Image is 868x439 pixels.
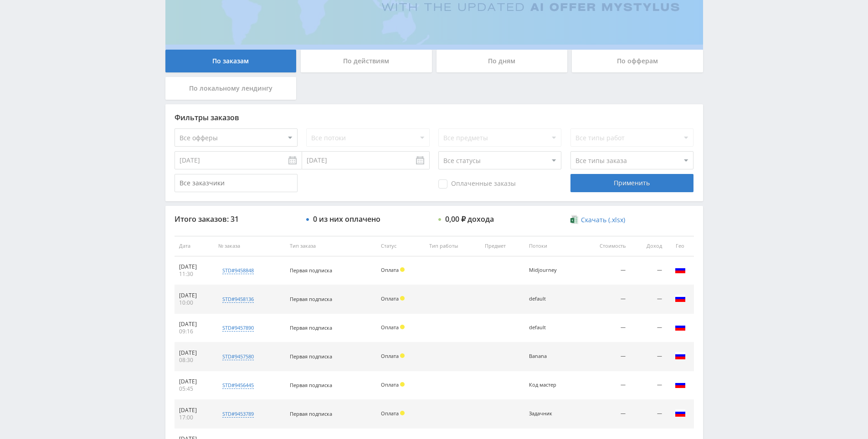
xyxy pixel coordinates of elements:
[290,296,332,302] span: Первая подписка
[630,314,666,342] td: —
[425,236,480,256] th: Тип работы
[175,236,214,256] th: Дата
[579,236,630,256] th: Стоимость
[175,174,298,192] input: Все заказчики
[529,382,570,388] div: Код мастер
[524,236,579,256] th: Потоки
[630,256,666,285] td: —
[179,378,210,385] div: [DATE]
[579,285,630,314] td: —
[630,342,666,371] td: —
[529,411,570,417] div: Задачник
[581,216,625,224] span: Скачать (.xlsx)
[529,267,570,273] div: Midjourney
[630,371,666,400] td: —
[179,321,210,328] div: [DATE]
[400,267,405,272] span: Холд
[381,352,399,359] span: Оплата
[570,215,578,224] img: xlsx
[175,113,694,122] div: Фильтры заказов
[290,353,332,360] span: Первая подписка
[445,215,494,223] div: 0,00 ₽ дохода
[165,50,297,72] div: По заказам
[214,236,285,256] th: № заказа
[400,296,405,301] span: Холд
[675,379,686,390] img: rus.png
[179,263,210,271] div: [DATE]
[179,414,210,421] div: 17:00
[630,285,666,314] td: —
[165,77,297,100] div: По локальному лендингу
[675,408,686,419] img: rus.png
[579,256,630,285] td: —
[222,296,254,303] div: std#9458136
[381,295,399,302] span: Оплата
[179,385,210,393] div: 05:45
[381,410,399,417] span: Оплата
[381,266,399,273] span: Оплата
[290,410,332,417] span: Первая подписка
[570,174,693,192] div: Применить
[290,324,332,331] span: Первая подписка
[179,407,210,414] div: [DATE]
[437,50,568,72] div: По дням
[179,292,210,299] div: [DATE]
[675,293,686,304] img: rus.png
[579,400,630,429] td: —
[675,350,686,361] img: rus.png
[529,353,570,359] div: Banana
[222,382,254,389] div: std#9456445
[381,381,399,388] span: Оплата
[400,382,405,387] span: Холд
[179,299,210,306] div: 10:00
[285,236,376,256] th: Тип заказа
[675,322,686,332] img: rus.png
[570,215,625,225] a: Скачать (.xlsx)
[222,353,254,360] div: std#9457580
[179,328,210,335] div: 09:16
[400,411,405,415] span: Холд
[438,179,516,189] span: Оплаченные заказы
[179,349,210,357] div: [DATE]
[222,267,254,274] div: std#9458848
[175,215,298,223] div: Итого заказов: 31
[667,236,694,256] th: Гео
[179,271,210,278] div: 11:30
[381,324,399,331] span: Оплата
[572,50,703,72] div: По офферам
[222,324,254,332] div: std#9457890
[290,382,332,388] span: Первая подписка
[480,236,524,256] th: Предмет
[630,236,666,256] th: Доход
[222,410,254,418] div: std#9453789
[579,342,630,371] td: —
[313,215,380,223] div: 0 из них оплачено
[290,267,332,274] span: Первая подписка
[529,325,570,331] div: default
[579,371,630,400] td: —
[675,264,686,275] img: rus.png
[529,296,570,302] div: default
[630,400,666,429] td: —
[400,325,405,329] span: Холд
[179,357,210,364] div: 08:30
[579,314,630,342] td: —
[376,236,425,256] th: Статус
[400,353,405,358] span: Холд
[301,50,432,72] div: По действиям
